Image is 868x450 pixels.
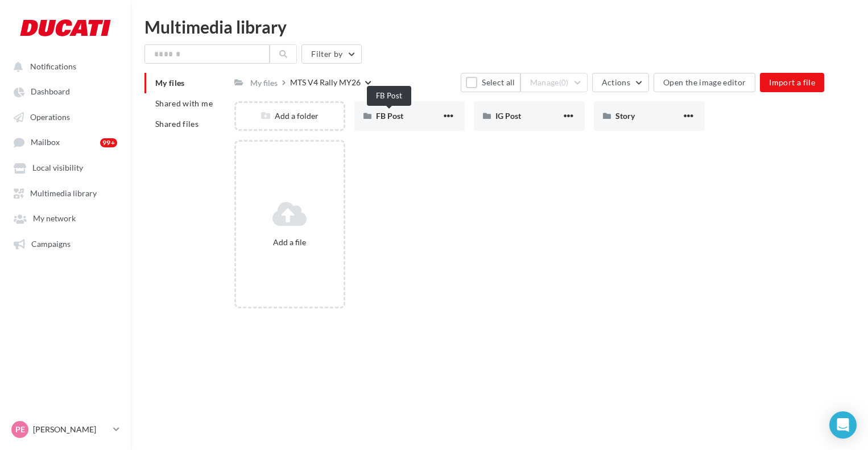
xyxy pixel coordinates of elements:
[33,214,76,224] span: My network
[301,44,361,64] button: Filter by
[559,78,569,87] span: (0)
[155,78,185,88] span: My files
[760,73,824,92] button: Import a file
[30,61,76,71] span: Notifications
[155,98,213,108] span: Shared with me
[461,73,520,92] button: Select all
[7,106,124,127] a: Operations
[100,138,117,147] div: 99+
[7,81,124,101] a: Dashboard
[15,424,25,435] span: PE
[31,239,71,249] span: Campaigns
[33,424,109,435] p: [PERSON_NAME]
[615,111,635,121] span: Story
[31,87,70,97] span: Dashboard
[30,112,70,122] span: Operations
[290,77,361,88] div: MTS V4 Rally MY26
[7,233,124,254] a: Campaigns
[367,86,411,106] div: FB Post
[654,73,755,92] button: Open the image editor
[7,131,124,152] a: Mailbox 99+
[7,157,124,177] a: Local visibility
[144,18,854,35] div: Multimedia library
[602,77,630,87] span: Actions
[32,163,83,173] span: Local visibility
[495,111,521,121] span: IG Post
[769,77,815,87] span: Import a file
[30,188,97,198] span: Multimedia library
[155,119,199,129] span: Shared files
[236,110,344,122] div: Add a folder
[31,138,60,147] span: Mailbox
[520,73,588,92] button: Manage(0)
[376,111,403,121] span: FB Post
[7,208,124,228] a: My network
[241,237,339,248] div: Add a file
[9,419,122,440] a: PE [PERSON_NAME]
[7,183,124,203] a: Multimedia library
[829,411,857,439] div: Open Intercom Messenger
[592,73,649,92] button: Actions
[250,77,278,89] div: My files
[7,56,119,76] button: Notifications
